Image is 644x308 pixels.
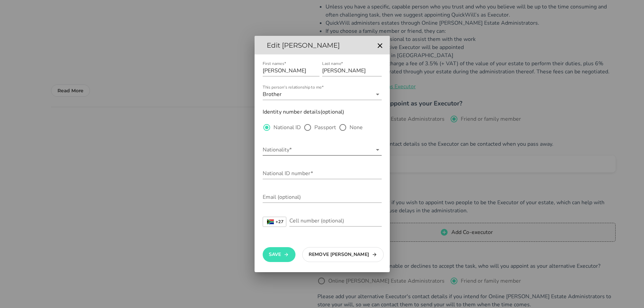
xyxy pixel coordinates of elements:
[263,107,344,117] label: Identity number details(optional)
[276,220,284,224] strong: +27
[302,247,384,262] button: Remove [PERSON_NAME]
[263,85,324,90] label: This person's relationship to me*
[322,61,343,66] label: Last name*
[273,124,301,131] label: National ID
[260,40,374,51] h2: Edit [PERSON_NAME]
[263,144,382,155] div: Nationality*
[314,124,336,131] label: Passport
[263,247,295,262] button: Save
[263,89,382,100] div: This person's relationship to me*Brother
[350,124,363,131] label: None
[263,61,286,66] label: First names*
[263,91,282,97] div: Brother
